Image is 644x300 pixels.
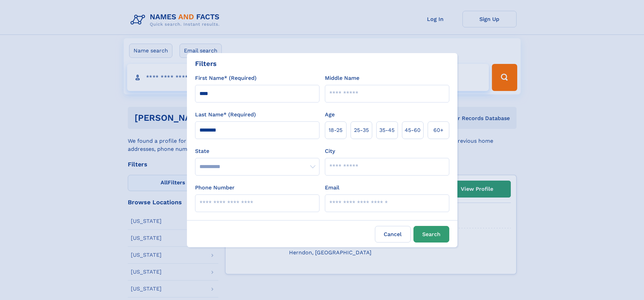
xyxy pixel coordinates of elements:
[195,184,235,192] label: Phone Number
[325,147,335,155] label: City
[329,126,342,134] span: 18‑25
[325,111,335,119] label: Age
[195,111,256,119] label: Last Name* (Required)
[325,74,359,82] label: Middle Name
[375,226,411,243] label: Cancel
[354,126,369,134] span: 25‑35
[195,59,217,69] div: Filters
[325,184,339,192] label: Email
[379,126,395,134] span: 35‑45
[405,126,421,134] span: 45‑60
[195,147,319,155] label: State
[433,126,444,134] span: 60+
[195,74,257,82] label: First Name* (Required)
[413,226,449,243] button: Search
